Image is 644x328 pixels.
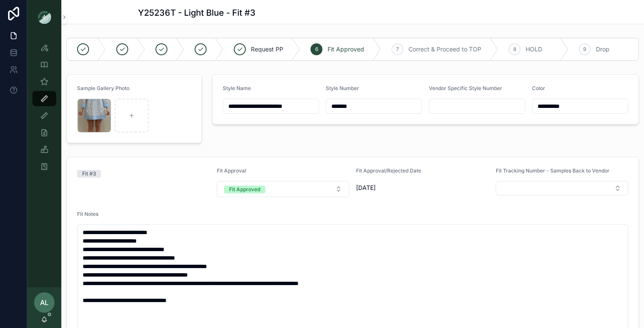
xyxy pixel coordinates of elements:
[583,46,586,53] span: 9
[326,85,359,91] span: Style Number
[356,184,489,192] span: [DATE]
[138,7,256,19] h1: Y25236T - Light Blue - Fit #3
[496,167,609,174] span: Fit Tracking Number - Samples Back to Vendor
[532,85,545,91] span: Color
[328,45,364,54] span: Fit Approved
[217,167,246,174] span: Fit Approval
[496,181,629,195] button: Select Button
[315,46,318,53] span: 6
[77,211,98,217] span: Fit Notes
[596,45,609,54] span: Drop
[82,170,96,178] div: Fit #3
[37,10,51,24] img: App logo
[251,45,283,54] span: Request PP
[27,34,61,185] div: scrollable content
[229,186,260,193] div: Fit Approved
[77,85,129,91] span: Sample Gallery Photo
[429,85,502,91] span: Vendor Specific Style Number
[217,181,350,197] button: Select Button
[223,85,251,91] span: Style Name
[40,297,49,308] span: AL
[408,45,481,54] span: Correct & Proceed to TOP
[356,167,421,174] span: Fit Approval/Rejected Date
[396,46,399,53] span: 7
[526,45,542,54] span: HOLD
[513,46,516,53] span: 8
